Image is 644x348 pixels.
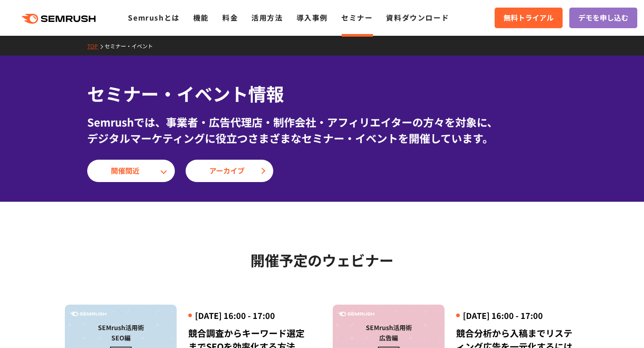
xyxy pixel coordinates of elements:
div: SEMrush活用術 広告編 [337,323,440,343]
a: セミナー [341,12,373,23]
div: [DATE] 16:00 - 17:00 [188,310,311,321]
a: 資料ダウンロード [386,12,449,23]
span: アーカイブ [209,165,250,177]
div: SEMrush活用術 SEO編 [69,323,172,343]
a: Semrushとは [128,12,179,23]
img: Semrush [338,312,374,317]
a: アーカイブ [186,160,273,182]
a: 導入事例 [297,12,328,23]
a: 活用方法 [251,12,283,23]
a: 料金 [222,12,238,23]
img: Semrush [70,312,106,317]
div: Semrushでは、事業者・広告代理店・制作会社・アフィリエイターの方々を対象に、 デジタルマーケティングに役立つさまざまなセミナー・イベントを開催しています。 [87,114,557,146]
a: デモを申し込む [569,8,637,28]
span: デモを申し込む [578,12,628,24]
a: 開催間近 [87,160,175,182]
div: [DATE] 16:00 - 17:00 [456,310,579,321]
h1: セミナー・イベント情報 [87,81,557,107]
a: TOP [87,42,105,50]
span: 開催間近 [111,165,151,177]
a: 無料トライアル [495,8,563,28]
h2: 開催予定のウェビナー [65,249,579,271]
a: セミナー・イベント [105,42,160,50]
a: 機能 [193,12,209,23]
span: 無料トライアル [504,12,554,24]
